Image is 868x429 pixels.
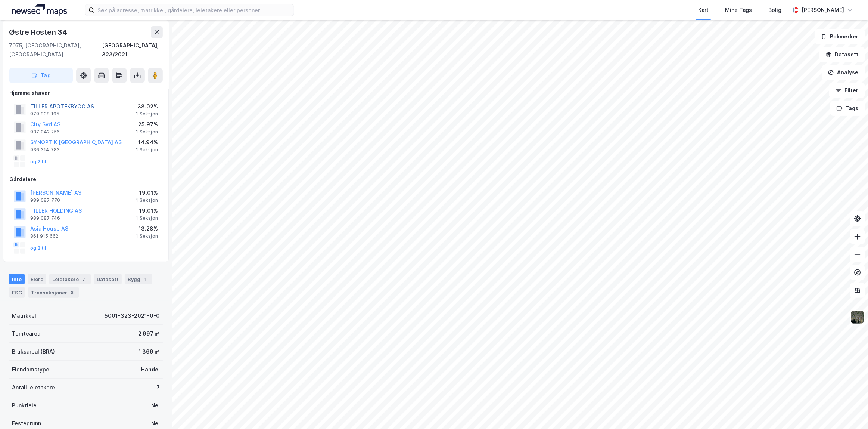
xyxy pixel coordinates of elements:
div: 14.94% [136,138,158,147]
div: 1 Seksjon [136,147,158,153]
div: 7 [156,383,160,392]
img: logo.a4113a55bc3d86da70a041830d287a7e.svg [12,4,67,16]
div: ESG [9,287,25,298]
button: Bokmerker [815,29,865,44]
div: 38.02% [136,102,158,111]
button: Tags [830,101,865,116]
div: 1 [142,275,149,283]
div: Bygg [125,274,152,284]
div: Eiendomstype [12,365,49,374]
div: Østre Rosten 34 [9,26,69,38]
button: Datasett [819,47,865,62]
div: 13.28% [136,224,158,233]
div: 8 [69,289,76,296]
div: Punktleie [12,401,37,410]
div: 1 Seksjon [136,111,158,117]
div: 937 042 256 [30,129,60,135]
div: Bolig [768,6,781,15]
div: 989 087 746 [30,215,60,221]
div: Gårdeiere [9,175,162,184]
div: 19.01% [136,206,158,215]
div: Handel [141,365,160,374]
div: 19.01% [136,188,158,197]
div: [GEOGRAPHIC_DATA], 323/2021 [102,41,163,59]
div: Eiere [28,274,46,284]
div: 861 915 662 [30,233,58,239]
div: 1 Seksjon [136,233,158,239]
div: Tomteareal [12,329,42,338]
button: Tag [9,68,73,83]
div: 989 087 770 [30,197,60,203]
div: 936 314 783 [30,147,60,153]
div: 1 369 ㎡ [139,347,160,356]
div: 1 Seksjon [136,197,158,203]
div: 1 Seksjon [136,215,158,221]
div: 2 997 ㎡ [138,329,160,338]
div: Hjemmelshaver [9,89,162,98]
div: Nei [151,419,160,428]
div: 7075, [GEOGRAPHIC_DATA], [GEOGRAPHIC_DATA] [9,41,102,59]
div: 7 [80,275,88,283]
div: Info [9,274,25,284]
div: Datasett [94,274,122,284]
div: 1 Seksjon [136,129,158,135]
img: 9k= [850,310,865,324]
div: Bruksareal (BRA) [12,347,55,356]
div: Antall leietakere [12,383,55,392]
iframe: Chat Widget [831,393,868,429]
div: Kart [698,6,709,15]
div: Transaksjoner [28,287,79,298]
div: 5001-323-2021-0-0 [105,311,160,320]
div: Leietakere [49,274,91,284]
div: [PERSON_NAME] [802,6,844,15]
div: 25.97% [136,120,158,129]
div: Festegrunn [12,419,41,428]
div: Matrikkel [12,311,36,320]
div: 979 938 195 [30,111,59,117]
input: Søk på adresse, matrikkel, gårdeiere, leietakere eller personer [94,4,294,16]
div: Nei [151,401,160,410]
div: Mine Tags [725,6,752,15]
button: Filter [829,83,865,98]
button: Analyse [822,65,865,80]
